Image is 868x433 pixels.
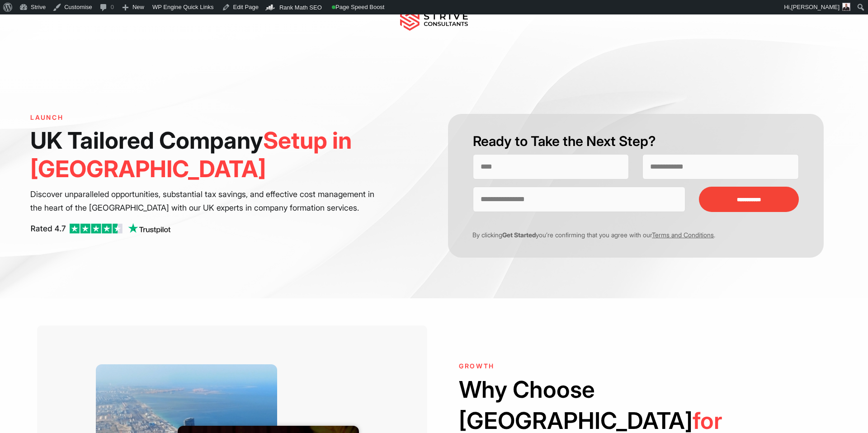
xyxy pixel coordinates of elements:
strong: Get Started [502,231,536,239]
h6: LAUNCH [30,114,377,122]
span: [PERSON_NAME] [791,4,840,10]
h1: UK Tailored Company [30,126,377,183]
h2: Ready to Take the Next Step? [473,132,798,151]
p: Discover unparalleled opportunities, substantial tax savings, and effective cost management in th... [30,188,377,215]
h6: GROWTH [459,362,813,370]
form: Contact form [434,114,838,258]
img: main-logo.svg [400,8,468,31]
a: Terms and Conditions [652,231,714,239]
span: Rank Math SEO [279,4,322,11]
p: By clicking you’re confirming that you agree with our . [466,230,792,240]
